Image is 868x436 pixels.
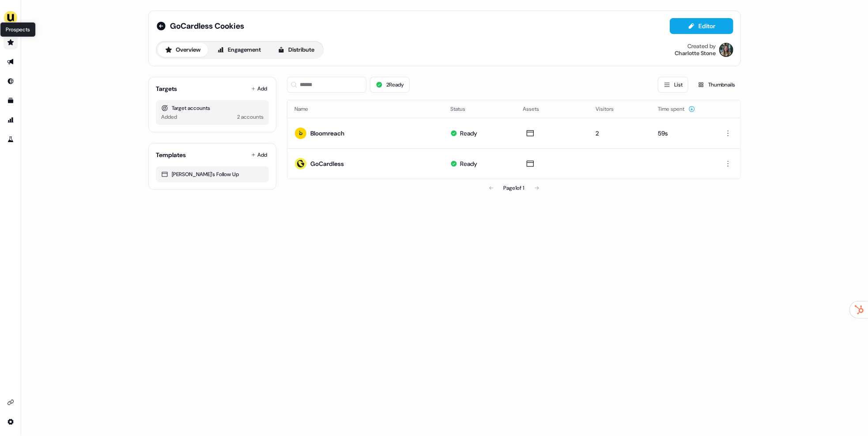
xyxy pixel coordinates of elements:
button: Distribute [270,43,322,57]
div: Created by [687,43,716,50]
div: Page 1 of 1 [504,184,525,192]
a: Go to templates [4,94,18,108]
button: Engagement [210,43,268,57]
a: Go to integrations [4,415,18,429]
div: Ready [460,129,477,138]
button: Visitors [596,101,624,117]
a: Editor [670,23,733,32]
div: Bloomreach [310,129,344,138]
div: Added [161,113,177,121]
div: 2 [596,129,644,138]
button: List [658,77,688,93]
a: Go to integrations [4,395,18,410]
button: Add [249,149,269,161]
button: Time spent [658,101,695,117]
button: Overview [158,43,208,57]
button: 2Ready [370,77,410,93]
img: Charlotte [719,43,733,57]
div: [PERSON_NAME]'s Follow Up [161,170,264,179]
span: GoCardless Cookies [170,21,244,31]
a: Go to attribution [4,113,18,127]
div: Targets [156,84,177,93]
div: Ready [460,159,477,168]
th: Assets [516,100,589,118]
button: Status [450,101,476,117]
button: Add [249,83,269,95]
button: Name [294,101,319,117]
button: Editor [670,18,733,34]
div: Charlotte Stone [675,50,716,57]
div: 59s [658,129,704,138]
div: GoCardless [310,159,344,168]
a: Go to prospects [4,35,18,49]
div: Templates [156,150,186,159]
div: 2 accounts [237,113,264,121]
button: Thumbnails [692,77,741,93]
a: Go to outbound experience [4,55,18,69]
div: Target accounts [161,104,264,113]
a: Go to experiments [4,132,18,147]
a: Go to Inbound [4,74,18,88]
